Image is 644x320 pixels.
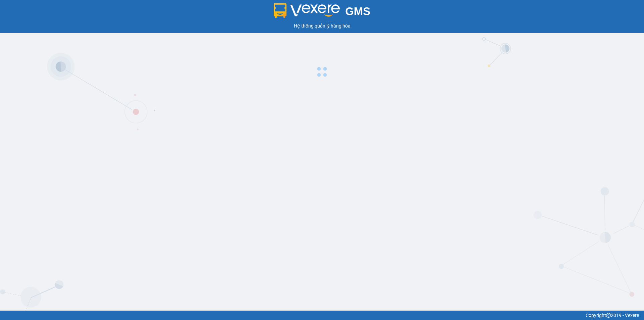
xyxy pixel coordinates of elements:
span: copyright [606,313,611,318]
a: GMS [274,10,371,15]
div: Hệ thống quản lý hàng hóa [2,22,642,30]
img: logo 2 [274,3,340,18]
div: Copyright 2019 - Vexere [5,312,639,319]
span: GMS [345,5,370,17]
